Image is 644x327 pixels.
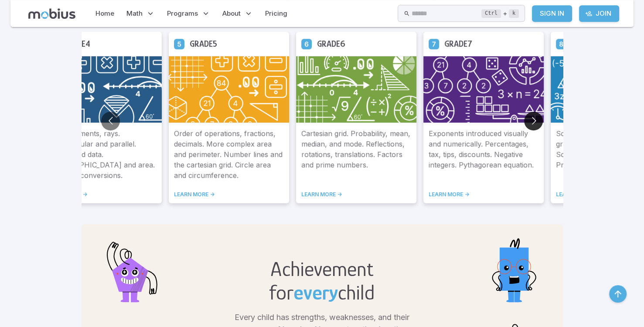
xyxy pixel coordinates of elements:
[222,9,241,18] span: About
[169,56,289,123] img: Grade 5
[47,128,157,181] p: Lines, segments, rays. Perpendicular and parallel. Graphs and data. [GEOGRAPHIC_DATA] and area. U...
[429,38,439,49] a: Grade 7
[269,281,375,304] h2: for child
[174,38,184,49] a: Grade 5
[293,281,338,304] span: every
[429,191,538,198] a: LEARN MORE ->
[481,9,501,18] kbd: Ctrl
[95,235,165,304] img: pentagon.svg
[532,5,572,22] a: Sign In
[190,37,217,51] h5: Grade 5
[269,257,375,281] h2: Achievement
[579,5,619,22] a: Join
[174,191,284,198] a: LEARN MORE ->
[62,37,90,51] h5: Grade 4
[479,235,549,304] img: rectangle.svg
[444,37,472,51] h5: Grade 7
[556,38,566,49] a: Grade 8
[126,9,143,18] span: Math
[429,128,538,181] p: Exponents introduced visually and numerically. Percentages, tax, tips, discounts. Negative intege...
[481,8,519,19] div: +
[101,112,120,130] button: Go to previous slide
[296,56,416,123] img: Grade 6
[93,3,117,24] a: Home
[423,56,544,123] img: Grade 7
[47,191,157,198] a: LEARN MORE ->
[301,191,411,198] a: LEARN MORE ->
[41,56,162,123] img: Grade 4
[262,3,290,24] a: Pricing
[524,112,543,130] button: Go to next slide
[167,9,198,18] span: Programs
[317,37,345,51] h5: Grade 6
[301,128,411,181] p: Cartesian grid. Probability, mean, median, and mode. Reflections, rotations, translations. Factor...
[509,9,519,18] kbd: k
[301,38,312,49] a: Grade 6
[174,128,284,181] p: Order of operations, fractions, decimals. More complex area and perimeter. Number lines and the c...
